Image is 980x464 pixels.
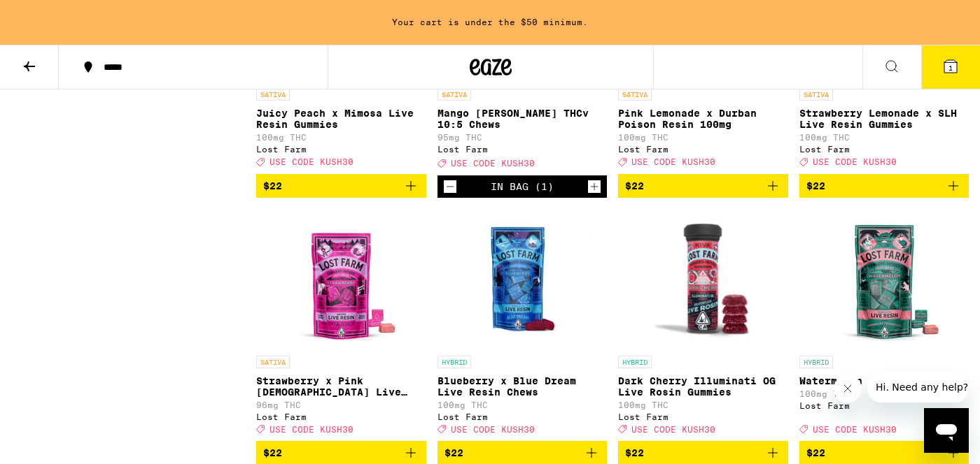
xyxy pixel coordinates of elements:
a: Open page for Watermelon x Gelato Chews from Lost Farm [799,209,969,441]
p: SATIVA [256,356,290,368]
p: Strawberry x Pink [DEMOGRAPHIC_DATA] Live Resin Chews - 100mg [256,375,426,398]
iframe: Close message [834,375,862,403]
p: HYBRID [799,356,833,368]
span: USE CODE KUSH30 [451,159,535,168]
span: $22 [444,447,463,458]
span: $22 [625,180,644,191]
a: Open page for Dark Cherry Illuminati OG Live Rosin Gummies from Lost Farm [618,209,788,441]
div: Lost Farm [256,412,426,421]
iframe: Button to launch messaging window [924,408,969,453]
p: 100mg THC [799,133,969,142]
p: 100mg THC [799,389,969,398]
a: Open page for Blueberry x Blue Dream Live Resin Chews from Lost Farm [437,209,608,441]
span: USE CODE KUSH30 [269,425,353,434]
button: Decrement [443,180,457,194]
p: SATIVA [618,88,652,101]
span: $22 [806,180,825,191]
span: 1 [948,64,953,72]
button: Add to bag [256,174,426,198]
div: Lost Farm [799,401,969,410]
button: 1 [921,45,980,89]
div: Lost Farm [437,145,608,154]
p: 96mg THC [256,400,426,409]
div: Lost Farm [618,412,788,421]
div: Lost Farm [256,145,426,154]
div: Lost Farm [618,145,788,154]
span: USE CODE KUSH30 [269,158,353,167]
img: Lost Farm - Dark Cherry Illuminati OG Live Rosin Gummies [629,209,777,349]
p: SATIVA [437,88,471,101]
iframe: Message from company [867,372,969,403]
div: Lost Farm [437,412,608,421]
button: Add to bag [799,174,969,198]
span: USE CODE KUSH30 [451,425,535,434]
div: Lost Farm [799,145,969,154]
a: Open page for Strawberry x Pink Jesus Live Resin Chews - 100mg from Lost Farm [256,209,426,441]
img: Lost Farm - Strawberry x Pink Jesus Live Resin Chews - 100mg [271,209,411,349]
p: 100mg THC [618,400,788,409]
p: SATIVA [256,88,290,101]
span: USE CODE KUSH30 [813,425,897,434]
span: USE CODE KUSH30 [631,158,715,167]
p: SATIVA [799,88,833,101]
img: Lost Farm - Blueberry x Blue Dream Live Resin Chews [452,209,592,349]
span: USE CODE KUSH30 [813,158,897,167]
span: $22 [263,180,282,191]
p: HYBRID [437,356,471,368]
p: Juicy Peach x Mimosa Live Resin Gummies [256,108,426,130]
p: Strawberry Lemonade x SLH Live Resin Gummies [799,108,969,130]
p: Pink Lemonade x Durban Poison Resin 100mg [618,108,788,130]
p: Dark Cherry Illuminati OG Live Rosin Gummies [618,375,788,398]
button: Add to bag [618,174,788,198]
p: Blueberry x Blue Dream Live Resin Chews [437,375,608,398]
span: $22 [625,447,644,458]
span: $22 [806,447,825,458]
p: 95mg THC [437,133,608,142]
span: USE CODE KUSH30 [631,425,715,434]
p: Watermelon x Gelato Chews [799,375,969,386]
span: $22 [263,447,282,458]
img: Lost Farm - Watermelon x Gelato Chews [814,209,954,349]
p: 100mg THC [256,133,426,142]
button: Increment [587,180,601,194]
p: Mango [PERSON_NAME] THCv 10:5 Chews [437,108,608,130]
p: 100mg THC [437,400,608,409]
p: 100mg THC [618,133,788,142]
div: In Bag (1) [491,181,554,192]
p: HYBRID [618,356,652,368]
